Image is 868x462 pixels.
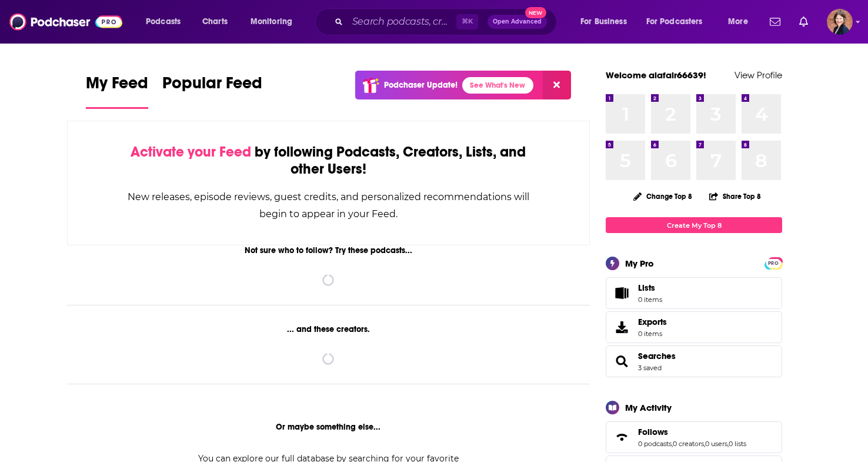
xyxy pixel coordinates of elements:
span: , [704,440,705,448]
a: Create My Top 8 [606,217,782,233]
button: Show profile menu [827,9,853,35]
span: Exports [638,317,667,327]
div: New releases, episode reviews, guest credits, and personalized recommendations will begin to appe... [126,188,530,222]
a: Searches [638,351,676,361]
a: Lists [606,277,782,309]
a: View Profile [735,69,782,81]
span: 0 items [638,330,667,338]
span: Podcasts [146,14,181,30]
a: 0 users [705,440,727,448]
span: , [727,440,729,448]
button: open menu [639,12,720,31]
span: Lists [638,282,655,293]
span: Lists [610,285,633,301]
button: Share Top 8 [709,185,762,208]
div: My Pro [625,258,654,269]
div: by following Podcasts, Creators, Lists, and other Users! [126,144,530,178]
p: Podchaser Update! [384,80,458,90]
span: Popular Feed [162,73,262,100]
a: 0 lists [729,440,746,448]
a: 0 creators [673,440,704,448]
span: Open Advanced [493,19,542,25]
a: Searches [610,353,633,370]
a: My Feed [86,73,148,109]
span: 0 items [638,295,662,304]
div: Not sure who to follow? Try these podcasts... [67,245,590,255]
input: Search podcasts, credits, & more... [348,12,456,31]
div: Or maybe something else... [67,422,590,432]
span: More [728,14,748,30]
img: User Profile [827,9,853,35]
span: Logged in as alafair66639 [827,9,853,35]
span: ⌘ K [456,14,478,29]
a: Follows [610,429,633,446]
a: Exports [606,311,782,343]
div: My Activity [625,402,672,413]
span: New [525,7,546,18]
button: Open AdvancedNew [488,15,547,29]
span: Exports [610,319,633,335]
a: Show notifications dropdown [765,12,785,32]
button: open menu [572,12,642,31]
a: 3 saved [638,364,662,372]
a: Follows [638,427,746,437]
span: Lists [638,282,662,293]
div: ... and these creators. [67,324,590,334]
span: My Feed [86,73,148,100]
a: Charts [195,12,235,31]
a: PRO [766,258,780,267]
a: Popular Feed [162,73,262,109]
span: Monitoring [251,14,292,30]
img: Podchaser - Follow, Share and Rate Podcasts [9,11,122,33]
div: Search podcasts, credits, & more... [326,8,568,35]
a: See What's New [462,77,533,94]
a: Show notifications dropdown [794,12,813,32]
span: Follows [638,427,668,437]
span: Searches [606,345,782,377]
span: Activate your Feed [131,143,251,161]
button: open menu [242,12,308,31]
button: open menu [138,12,196,31]
span: , [672,440,673,448]
span: PRO [766,259,780,268]
a: 0 podcasts [638,440,672,448]
a: Welcome alafair66639! [606,69,706,81]
span: Charts [202,14,228,30]
button: open menu [720,12,763,31]
span: For Business [580,14,627,30]
span: For Podcasters [646,14,703,30]
button: Change Top 8 [626,189,699,204]
span: Follows [606,421,782,453]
